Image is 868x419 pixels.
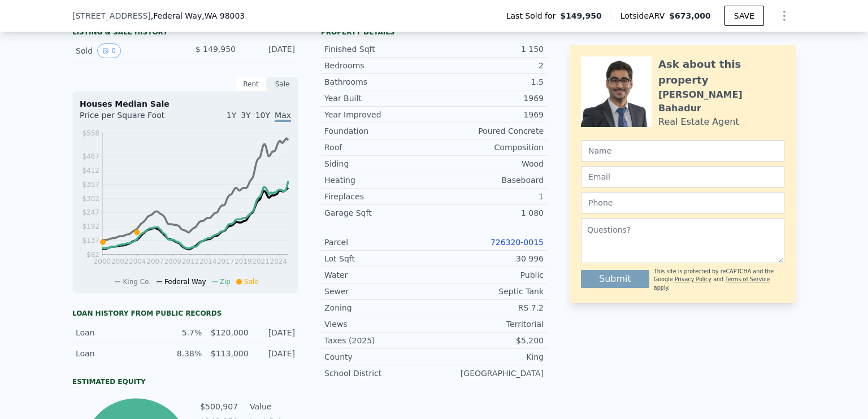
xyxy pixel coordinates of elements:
[199,400,238,413] td: $500,907
[324,253,434,264] div: Lot Sqft
[324,335,434,346] div: Taxes (2025)
[151,10,245,21] span: , Federal Way
[252,257,270,265] tspan: 2021
[724,6,764,26] button: SAVE
[76,348,155,359] div: Loan
[773,5,796,27] button: Show Options
[209,348,248,359] div: $113,000
[235,257,252,265] tspan: 2019
[217,257,235,265] tspan: 2017
[658,56,784,88] div: Ask about this property
[434,302,544,313] div: RS 7.2
[324,109,434,120] div: Year Improved
[434,60,544,71] div: 2
[434,76,544,88] div: 1.5
[72,28,298,39] div: LISTING & SALE HISTORY
[506,10,561,21] span: Last Sold for
[434,351,544,363] div: King
[129,257,146,265] tspan: 2004
[324,60,434,71] div: Bedrooms
[76,327,155,338] div: Loan
[244,278,259,286] span: Sale
[270,257,288,265] tspan: 2024
[324,93,434,104] div: Year Built
[255,111,270,120] span: 10Y
[434,253,544,264] div: 30 996
[162,348,202,359] div: 8.38%
[324,237,434,248] div: Parcel
[245,43,295,58] div: [DATE]
[324,191,434,202] div: Fireplaces
[669,11,711,20] span: $673,000
[72,309,298,318] div: Loan history from public records
[82,152,99,160] tspan: $467
[196,45,236,54] span: $ 149,950
[82,237,99,245] tspan: $137
[491,238,544,247] a: 726320-0015
[162,327,202,338] div: 5.7%
[434,318,544,330] div: Territorial
[434,269,544,281] div: Public
[434,43,544,55] div: 1 150
[324,174,434,186] div: Heating
[434,368,544,379] div: [GEOGRAPHIC_DATA]
[434,207,544,219] div: 1 080
[324,142,434,153] div: Roof
[658,88,784,115] div: [PERSON_NAME] Bahadur
[581,166,784,187] input: Email
[76,43,176,58] div: Sold
[324,368,434,379] div: School District
[434,125,544,137] div: Poured Concrete
[123,278,151,286] span: King Co.
[434,191,544,202] div: 1
[434,93,544,104] div: 1969
[86,251,99,259] tspan: $82
[209,327,248,338] div: $120,000
[275,111,291,122] span: Max
[324,351,434,363] div: County
[324,207,434,219] div: Garage Sqft
[72,10,151,21] span: [STREET_ADDRESS]
[72,377,298,386] div: Estimated Equity
[255,327,295,338] div: [DATE]
[654,268,784,292] div: This site is protected by reCAPTCHA and the Google and apply.
[675,276,711,282] a: Privacy Policy
[202,11,245,20] span: , WA 98003
[164,257,181,265] tspan: 2009
[111,257,129,265] tspan: 2002
[434,109,544,120] div: 1969
[725,276,770,282] a: Terms of Service
[94,257,111,265] tspan: 2000
[324,302,434,313] div: Zoning
[581,270,649,288] button: Submit
[80,110,185,128] div: Price per Square Foot
[220,278,231,286] span: Zip
[182,257,199,265] tspan: 2012
[267,77,298,91] div: Sale
[620,10,669,21] span: Lotside ARV
[434,142,544,153] div: Composition
[82,208,99,216] tspan: $247
[199,257,217,265] tspan: 2014
[82,129,99,137] tspan: $558
[164,278,206,286] span: Federal Way
[255,348,295,359] div: [DATE]
[434,158,544,169] div: Wood
[321,28,547,37] div: Property details
[324,76,434,88] div: Bathrooms
[434,335,544,346] div: $5,200
[241,111,250,120] span: 3Y
[324,269,434,281] div: Water
[324,43,434,55] div: Finished Sqft
[146,257,164,265] tspan: 2007
[80,98,291,110] div: Houses Median Sale
[248,400,298,413] td: Value
[434,286,544,297] div: Septic Tank
[82,222,99,230] tspan: $192
[434,174,544,186] div: Baseboard
[581,140,784,162] input: Name
[560,10,602,21] span: $149,950
[227,111,236,120] span: 1Y
[82,195,99,203] tspan: $302
[324,158,434,169] div: Siding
